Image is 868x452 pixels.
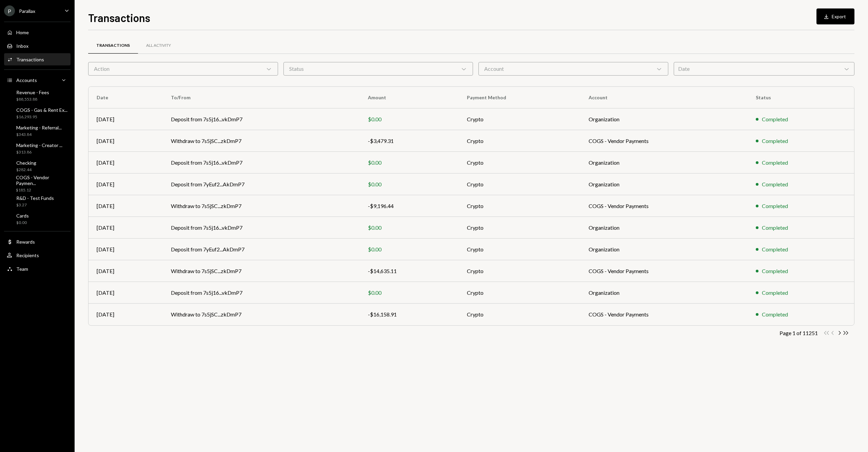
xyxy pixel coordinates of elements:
[762,245,788,253] div: Completed
[16,220,29,226] div: $0.00
[138,37,179,54] a: All Activity
[16,89,49,95] div: Revenue - Fees
[368,289,451,297] div: $0.00
[459,108,581,130] td: Crypto
[16,97,49,102] div: $88,553.88
[762,289,788,297] div: Completed
[163,130,360,152] td: Withdraw to 7s5jSC...zkDmP7
[368,310,451,319] div: -$16,158.91
[163,260,360,282] td: Withdraw to 7s5jSC...zkDmP7
[97,224,155,232] div: [DATE]
[16,142,62,148] div: Marketing - Creator ...
[580,282,748,304] td: Organization
[16,114,67,120] div: $16,293.95
[16,125,62,130] div: Marketing - Referral...
[97,267,155,275] div: [DATE]
[580,87,748,108] th: Account
[4,40,71,52] a: Inbox
[580,195,748,217] td: COGS - Vendor Payments
[580,260,748,282] td: COGS - Vendor Payments
[163,108,360,130] td: Deposit from 7s5j16...vkDmP7
[16,132,62,138] div: $343.84
[97,310,155,319] div: [DATE]
[88,37,138,54] a: Transactions
[163,152,360,173] td: Deposit from 7s5j16...vkDmP7
[163,239,360,260] td: Deposit from 7yEuf2...AkDmP7
[163,282,360,304] td: Deposit from 7s5j16...vkDmP7
[4,74,71,86] a: Accounts
[368,159,451,167] div: $0.00
[459,217,581,239] td: Crypto
[4,53,71,65] a: Transactions
[762,115,788,123] div: Completed
[4,158,71,174] a: Checking$282.44
[4,235,71,248] a: Rewards
[780,330,818,336] div: Page 1 of 11251
[580,217,748,239] td: Organization
[459,87,581,108] th: Payment Method
[88,62,278,76] div: Action
[97,159,155,167] div: [DATE]
[16,167,36,173] div: $282.44
[459,173,581,195] td: Crypto
[97,180,155,188] div: [DATE]
[580,173,748,195] td: Organization
[580,108,748,130] td: Organization
[762,180,788,188] div: Completed
[580,152,748,173] td: Organization
[16,29,29,35] div: Home
[459,282,581,304] td: Crypto
[88,11,150,24] h1: Transactions
[4,211,71,227] a: Cards$0.00
[96,43,130,48] div: Transactions
[16,174,68,186] div: COGS - Vendor Paymen...
[459,195,581,217] td: Crypto
[163,217,360,239] td: Deposit from 7s5j16...vkDmP7
[4,123,71,139] a: Marketing - Referral...$343.84
[674,62,855,76] div: Date
[16,57,44,62] div: Transactions
[459,152,581,173] td: Crypto
[16,202,54,208] div: $3.27
[16,239,35,245] div: Rewards
[16,195,54,201] div: R&D - Test Funds
[163,195,360,217] td: Withdraw to 7s5jSC...zkDmP7
[459,260,581,282] td: Crypto
[459,130,581,152] td: Crypto
[163,173,360,195] td: Deposit from 7yEuf2...AkDmP7
[368,202,451,210] div: -$9,196.44
[4,263,71,275] a: Team
[97,202,155,210] div: [DATE]
[459,304,581,325] td: Crypto
[16,107,67,113] div: COGS - Gas & Rent Ex...
[762,310,788,319] div: Completed
[748,87,854,108] th: Status
[16,149,62,155] div: $313.86
[97,289,155,297] div: [DATE]
[478,62,668,76] div: Account
[88,87,163,108] th: Date
[4,176,71,192] a: COGS - Vendor Paymen...$185.12
[4,26,71,38] a: Home
[4,105,71,121] a: COGS - Gas & Rent Ex...$16,293.95
[368,224,451,232] div: $0.00
[4,249,71,261] a: Recipients
[368,137,451,145] div: -$3,479.31
[459,239,581,260] td: Crypto
[762,224,788,232] div: Completed
[16,77,37,83] div: Accounts
[816,8,854,24] button: Export
[97,245,155,253] div: [DATE]
[4,193,71,209] a: R&D - Test Funds$3.27
[580,130,748,152] td: COGS - Vendor Payments
[19,8,35,14] div: Parallax
[163,304,360,325] td: Withdraw to 7s5jSC...zkDmP7
[580,239,748,260] td: Organization
[368,115,451,123] div: $0.00
[762,159,788,167] div: Completed
[16,187,68,193] div: $185.12
[4,87,71,104] a: Revenue - Fees$88,553.88
[16,252,39,258] div: Recipients
[368,180,451,188] div: $0.00
[146,43,171,48] div: All Activity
